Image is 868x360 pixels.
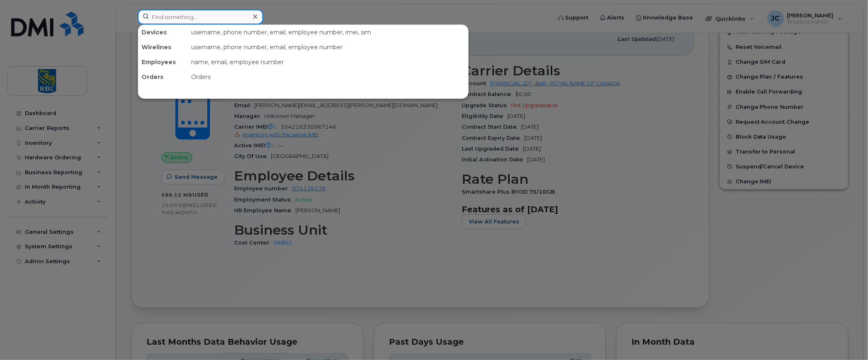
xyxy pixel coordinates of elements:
div: username, phone number, email, employee number [188,40,468,55]
input: Find something... [138,10,263,24]
div: Devices [138,25,188,40]
div: Wirelines [138,40,188,55]
div: username, phone number, email, employee number, imei, sim [188,25,468,40]
div: Employees [138,55,188,70]
div: Orders [138,70,188,84]
div: name, email, employee number [188,55,468,70]
div: Orders [188,70,468,84]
